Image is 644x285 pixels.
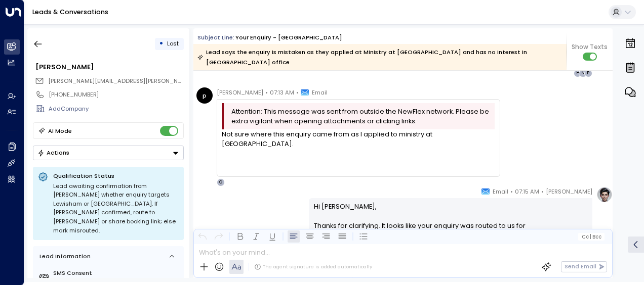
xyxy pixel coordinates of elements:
span: peter@jenkinson.net [48,77,184,85]
div: Lead awaiting confirmation from [PERSON_NAME] whether enquiry targets Lewisham or [GEOGRAPHIC_DAT... [53,182,179,235]
div: Lead says the enquiry is mistaken as they applied at Ministry at [GEOGRAPHIC_DATA] and has no int... [197,47,561,67]
div: P [584,69,592,77]
button: Undo [196,230,209,243]
div: • [159,36,164,51]
span: Cc Bcc [582,234,601,240]
div: Your enquiry - [GEOGRAPHIC_DATA] [235,33,342,42]
div: The agent signature is added automatically [254,263,372,270]
div: AI Mode [48,126,72,136]
button: Actions [33,146,184,160]
span: [PERSON_NAME] [546,186,592,197]
img: profile-logo.png [596,186,613,203]
div: O [217,178,225,186]
span: [PERSON_NAME] [217,87,263,98]
div: Button group with a nested menu [33,146,184,160]
div: Lead Information [36,252,91,261]
span: 07:15 AM [515,186,539,197]
span: Attention: This message was sent from outside the NewFlex network. Please be extra vigilant when ... [231,107,492,126]
span: Email [493,186,508,197]
span: Show Texts [572,42,608,52]
div: Not sure where this enquiry came from as I applied to ministry at [GEOGRAPHIC_DATA]. [222,129,495,149]
span: | [590,234,591,240]
span: Subject Line: [197,33,234,41]
div: Actions [37,149,69,156]
div: [PHONE_NUMBER] [49,90,183,99]
span: [PERSON_NAME][EMAIL_ADDRESS][PERSON_NAME][DOMAIN_NAME] [48,77,240,85]
a: Leads & Conversations [32,8,108,16]
span: Lost [167,39,179,47]
span: • [541,186,544,197]
div: [PERSON_NAME] [35,62,183,72]
span: • [265,87,268,98]
span: Email [312,87,328,98]
div: H [574,69,582,77]
span: • [296,87,299,98]
label: SMS Consent [53,269,180,277]
div: N [579,69,587,77]
span: 07:13 AM [270,87,294,98]
span: • [510,186,513,197]
p: Qualification Status [53,172,179,180]
div: p [196,87,213,104]
div: AddCompany [49,105,183,113]
button: Redo [213,230,225,243]
button: Cc|Bcc [578,233,605,241]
